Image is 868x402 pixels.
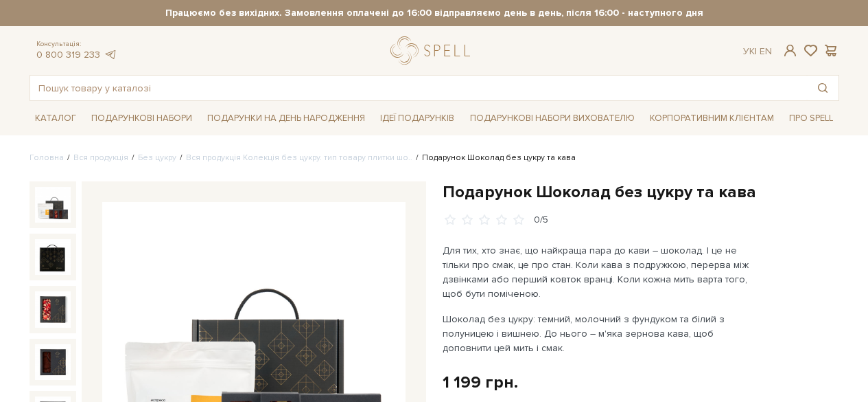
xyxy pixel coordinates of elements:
input: Пошук товару у каталозі [30,76,807,100]
a: Головна [30,153,64,163]
img: Подарунок Шоколад без цукру та кава [35,291,71,327]
div: 1 199 грн. [443,372,518,393]
a: Про Spell [784,108,838,129]
a: Подарункові набори вихователю [465,107,640,130]
strong: Працюємо без вихідних. Замовлення оплачені до 16:00 відправляємо день в день, після 16:00 - насту... [30,7,839,19]
div: 0/5 [534,214,548,227]
a: telegram [104,49,117,60]
a: 0 800 319 233 [36,49,100,60]
a: Вся продукція [73,153,128,163]
img: Подарунок Шоколад без цукру та кава [35,187,71,223]
a: Каталог [30,108,82,129]
span: | [755,45,757,57]
div: Ук [743,45,772,58]
a: logo [390,36,476,65]
h1: Подарунок Шоколад без цукру та кава [443,181,839,203]
span: Консультація: [36,40,117,49]
p: Для тих, хто знає, що найкраща пара до кави – шоколад. І це не тільки про смак, це про стан. Коли... [443,243,764,301]
img: Подарунок Шоколад без цукру та кава [35,344,71,380]
a: Вся продукція Колекція без цукру. тип товару плитки шо.. [186,153,412,163]
a: En [760,45,772,57]
a: Подарунки на День народження [202,108,371,129]
a: Подарункові набори [86,108,198,129]
a: Ідеї подарунків [375,108,460,129]
p: Шоколад без цукру: темний, молочний з фундуком та білий з полуницею і вишнею. До нього – м'яка зе... [443,312,764,355]
a: Без цукру [138,153,176,163]
button: Пошук товару у каталозі [807,76,838,100]
a: Корпоративним клієнтам [644,107,779,130]
img: Подарунок Шоколад без цукру та кава [35,239,71,275]
li: Подарунок Шоколад без цукру та кава [412,152,576,164]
